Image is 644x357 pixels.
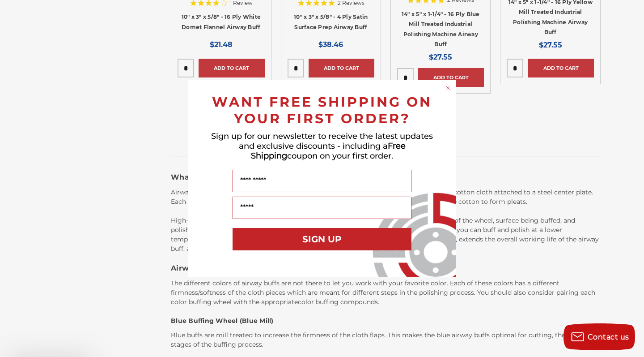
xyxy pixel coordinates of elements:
[233,228,411,250] button: SIGN UP
[444,84,453,93] button: Close dialog
[251,141,406,161] span: Free Shipping
[588,333,629,341] span: Contact us
[563,323,635,350] button: Contact us
[211,131,433,161] span: Sign up for our newsletter to receive the latest updates and exclusive discounts - including a co...
[212,94,432,127] span: WANT FREE SHIPPING ON YOUR FIRST ORDER?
